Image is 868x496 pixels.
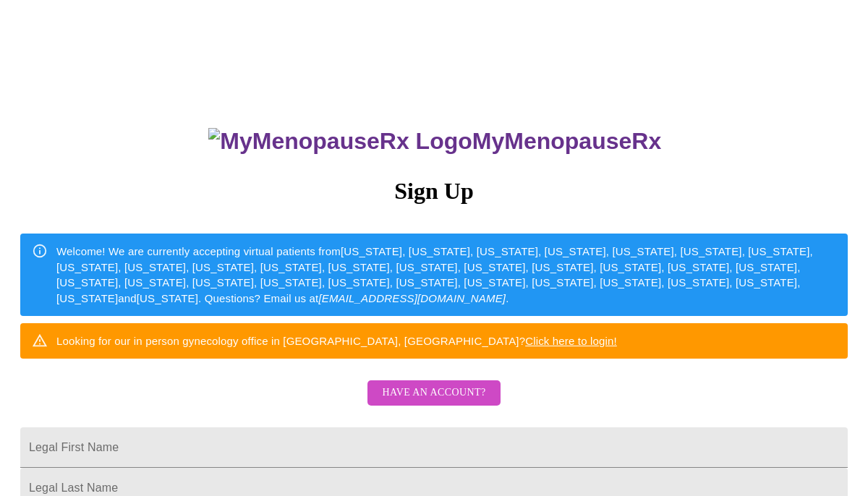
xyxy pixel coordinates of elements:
div: Welcome! We are currently accepting virtual patients from [US_STATE], [US_STATE], [US_STATE], [US... [56,238,836,312]
span: Have an account? [382,384,485,402]
h3: Sign Up [20,178,848,205]
img: MyMenopauseRx Logo [208,128,472,155]
a: Have an account? [364,396,503,409]
em: [EMAIL_ADDRESS][DOMAIN_NAME] [318,292,506,304]
h3: MyMenopauseRx [22,128,848,155]
div: Looking for our in person gynecology office in [GEOGRAPHIC_DATA], [GEOGRAPHIC_DATA]? [56,328,617,354]
button: Have an account? [367,380,500,406]
a: Click here to login! [525,335,617,347]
